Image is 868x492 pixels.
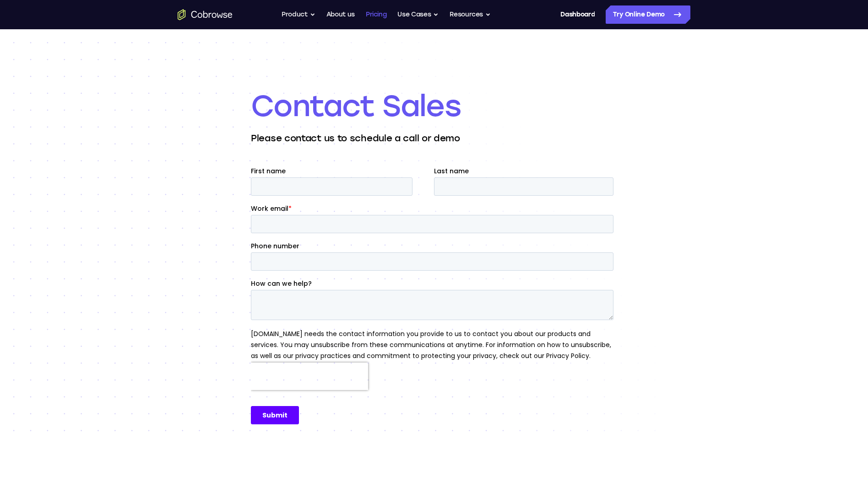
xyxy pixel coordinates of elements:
[178,9,233,20] a: Go to the home page
[397,5,439,24] button: Use Cases
[560,5,595,24] a: Dashboard
[251,88,617,124] h1: Contact Sales
[326,5,355,24] a: About us
[366,5,387,24] a: Pricing
[450,5,491,24] button: Resources
[251,166,617,440] iframe: Form 0
[606,5,690,24] a: Try Online Demo
[282,5,315,24] button: Product
[251,132,617,144] p: Please contact us to schedule a call or demo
